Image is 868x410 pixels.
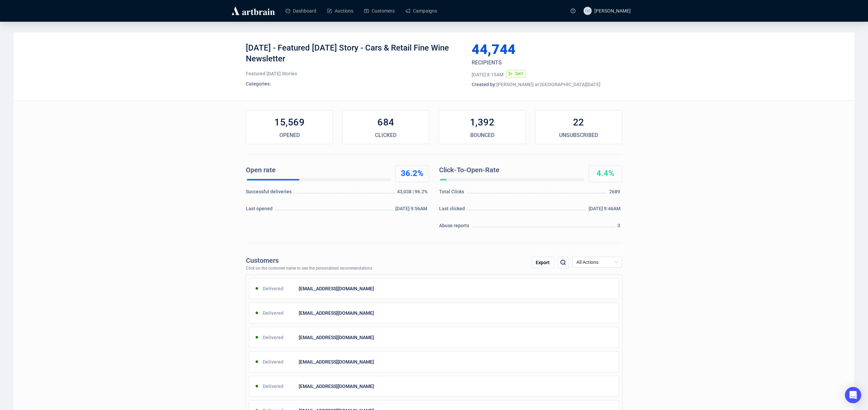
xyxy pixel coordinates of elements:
div: [EMAIL_ADDRESS][DOMAIN_NAME] [297,379,379,393]
div: BOUNCED [439,131,526,139]
span: CG [585,8,590,14]
div: 4.4% [589,168,622,179]
div: Customers [246,257,372,265]
div: Abuse reports [439,222,471,232]
span: Sent [515,71,523,76]
div: Click-To-Open-Rate [439,165,581,175]
div: UNSUBSCRIBED [535,131,622,139]
span: All Actions [576,257,618,267]
div: Click on the customer name to see the personalized recommendations [246,266,372,271]
div: [EMAIL_ADDRESS][DOMAIN_NAME] [297,306,379,320]
div: Last opened [246,205,274,215]
span: Created by: [472,82,496,87]
div: Open rate [246,165,388,175]
div: Export [531,257,554,268]
div: [EMAIL_ADDRESS][DOMAIN_NAME] [297,282,379,295]
div: [EMAIL_ADDRESS][DOMAIN_NAME] [297,331,379,344]
div: 43,038 | 96.2% [397,188,429,198]
span: question-circle [571,8,575,13]
div: [PERSON_NAME] | at [GEOGRAPHIC_DATA][DATE] [472,81,622,88]
div: 22 [535,116,622,129]
span: send [509,72,513,76]
span: [PERSON_NAME] [594,8,631,14]
a: Customers [364,2,395,20]
img: search.png [559,258,567,267]
span: Categories: [246,81,271,86]
div: Delivered [249,355,297,369]
div: RECIPIENTS [472,59,596,67]
div: 15,569 [246,116,333,129]
div: [DATE] - Featured [DATE] Story - Cars & Retail Fine Wine Newsletter [246,43,461,63]
img: logo [231,5,276,16]
div: Last clicked [439,205,467,215]
div: OPENED [246,131,333,139]
div: Open Intercom Messenger [845,387,861,403]
div: Delivered [249,331,297,344]
div: [EMAIL_ADDRESS][DOMAIN_NAME] [297,355,379,369]
div: [DATE] 9:46AM [589,205,622,215]
div: [DATE] 9:56AM [395,205,429,215]
a: Dashboard [285,2,316,20]
a: Auctions [327,2,353,20]
div: 44,744 [472,43,590,56]
div: Featured [DATE] Stories [246,70,461,77]
div: Total Clicks [439,188,466,198]
div: 36.2% [396,168,429,179]
div: Delivered [249,306,297,320]
div: 684 [342,116,429,129]
div: Delivered [249,282,297,295]
div: CLICKED [342,131,429,139]
div: 3 [617,222,622,232]
div: 1,392 [439,116,526,129]
div: Successful deliveries [246,188,293,198]
div: [DATE] 8:15AM [472,71,504,78]
a: Campaigns [406,2,437,20]
div: 2689 [609,188,622,198]
div: Delivered [249,379,297,393]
